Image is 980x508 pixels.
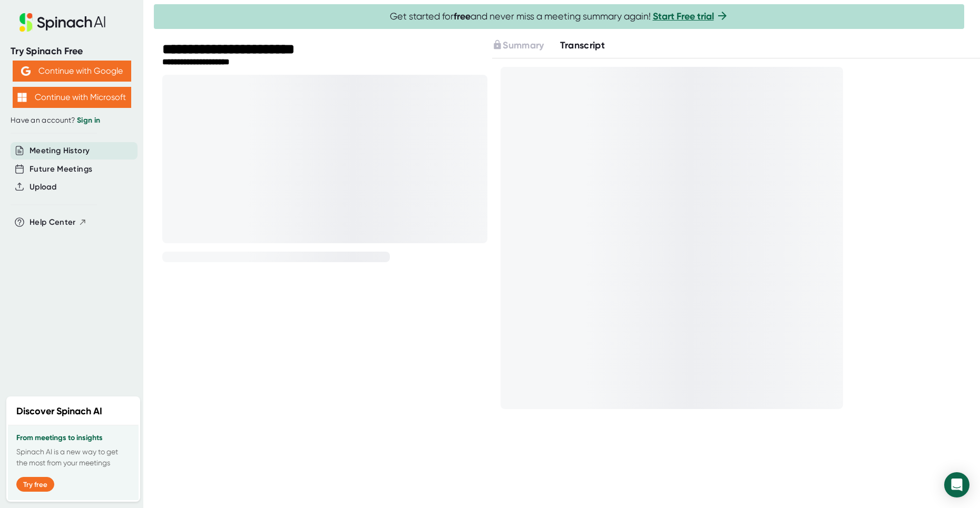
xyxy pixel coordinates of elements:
[390,11,729,23] span: Get started for and never miss a meeting summary again!
[16,477,54,492] button: Try free
[560,38,605,53] button: Transcript
[944,472,969,497] div: Open Intercom Messenger
[503,39,544,51] span: Summary
[16,446,130,469] p: Spinach AI is a new way to get the most from your meetings
[13,61,131,82] button: Continue with Google
[16,404,102,419] h2: Discover Spinach AI
[30,216,87,228] button: Help Center
[492,38,544,53] button: Summary
[11,116,133,125] div: Have an account?
[13,87,131,108] button: Continue with Microsoft
[30,145,90,157] button: Meeting History
[30,163,92,175] button: Future Meetings
[560,39,605,51] span: Transcript
[21,66,31,76] img: Aehbyd4JwY73AAAAAElFTkSuQmCC
[30,216,76,228] span: Help Center
[77,116,100,125] a: Sign in
[11,45,133,57] div: Try Spinach Free
[454,11,471,22] b: free
[653,11,714,22] a: Start Free trial
[16,434,130,442] h3: From meetings to insights
[492,38,560,53] div: Upgrade to access
[30,181,56,193] button: Upload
